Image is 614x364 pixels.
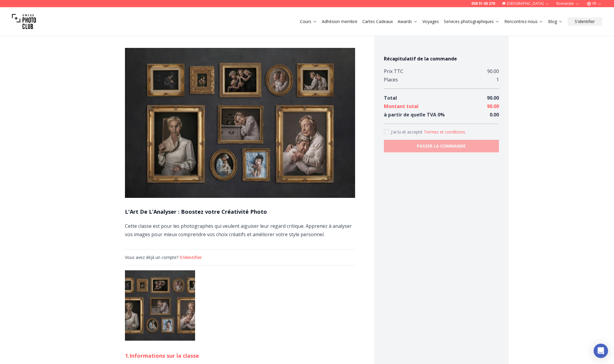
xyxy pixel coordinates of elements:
[490,111,499,118] span: 0.00
[125,270,195,341] img: Ateliers Pratique-0
[319,17,360,26] button: Adhésion membre
[398,19,418,25] a: Awards
[360,17,395,26] button: Cartes Cadeaux
[594,344,608,358] div: Open Intercom Messenger
[125,207,355,216] h1: L'Art De L’Analyser : Boostez votre Créativité Photo
[322,19,357,25] a: Adhésion membre
[384,102,419,110] div: Montant total
[395,17,420,26] button: Awards
[125,48,355,198] img: L'Art De L’Analyser : Boostez votre Créativité Photo
[384,94,397,102] div: Total
[384,110,445,119] div: à partir de quelle TVA 0 %
[423,19,439,25] a: Voyages
[362,19,393,25] a: Cartes Cadeaux
[444,19,500,25] a: Services photographiques
[125,351,355,360] h2: 1. Informations sur la classe
[502,17,546,26] button: Rencontrez-nous
[12,10,36,34] img: Swiss photo club
[298,17,319,26] button: Cours
[546,17,565,26] button: Blog
[179,254,202,260] button: S'identifier
[125,254,355,260] div: Vous avez déjà un compte?
[384,129,389,134] input: Accept terms
[384,55,499,62] h4: Récapitulatif de la commande
[504,19,543,25] a: Rencontrez-nous
[487,67,499,75] div: 90.00
[417,143,466,149] b: PASSER LA COMMANDE
[420,17,441,26] button: Voyages
[471,1,495,6] a: 058 51 00 270
[384,140,499,152] button: PASSER LA COMMANDE
[548,19,563,25] a: Blog
[384,67,403,75] div: Prix TTC
[487,103,499,110] span: 90.00
[384,75,398,84] div: Places
[300,19,317,25] a: Cours
[391,129,424,135] span: J'ai lu et accepté
[125,222,355,239] p: Cette classe est pour les photographes qui veulent aiguiser leur regard critique. Apprenez à anal...
[496,75,499,84] div: 1
[424,129,466,135] button: Accept termsJ'ai lu et accepté
[441,17,502,26] button: Services photographiques
[487,95,499,101] span: 90.00
[568,17,602,26] button: S'identifier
